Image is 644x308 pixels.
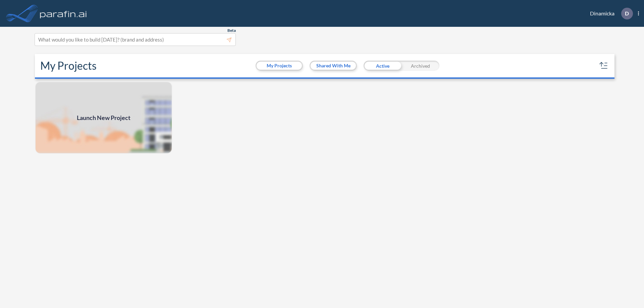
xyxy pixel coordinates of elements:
[364,61,401,71] div: Active
[401,61,439,71] div: Archived
[257,62,302,70] button: My Projects
[35,81,172,154] a: Launch New Project
[40,59,97,72] h2: My Projects
[227,28,236,33] span: Beta
[580,8,639,19] div: Dinamicka
[39,7,88,20] img: logo
[311,62,356,70] button: Shared With Me
[35,81,172,154] img: add
[598,60,609,71] button: sort
[77,113,130,122] span: Launch New Project
[625,10,629,16] p: D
